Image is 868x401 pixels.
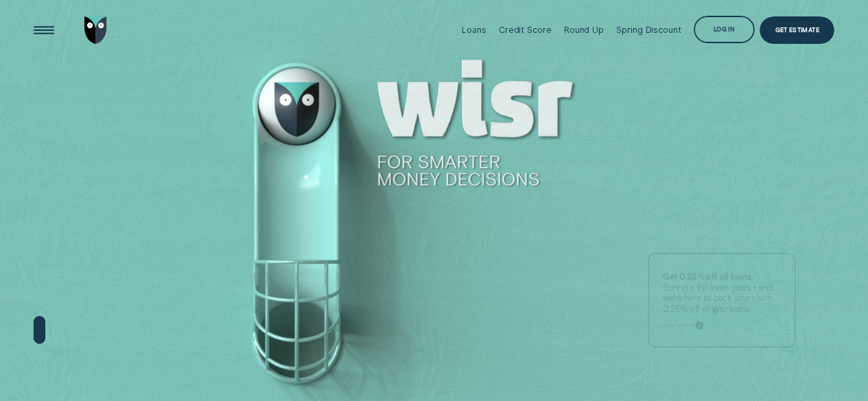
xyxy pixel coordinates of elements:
img: Wisr [84,16,107,44]
div: Credit Score [499,25,552,35]
div: Loans [462,25,486,35]
div: Spring Discount [616,25,681,35]
button: Log in [694,16,755,43]
a: Get Estimate [760,16,834,44]
strong: Get 0.25% off all loans [663,271,751,281]
span: Learn more [663,322,693,329]
button: Open Menu [30,16,58,44]
a: Get 0.25% off all loansSpring is for fresh goals - and we’re here to back yours with 0.25% off al... [648,253,795,348]
p: Spring is for fresh goals - and we’re here to back yours with 0.25% off all Wisr loans. [663,271,780,314]
div: Round Up [564,25,604,35]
